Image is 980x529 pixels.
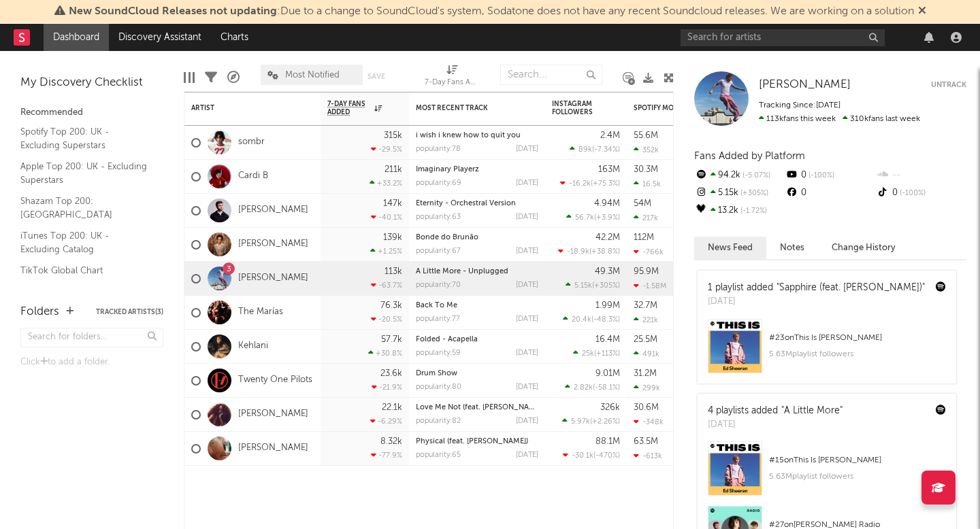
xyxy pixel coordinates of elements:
div: [DATE] [516,315,538,323]
span: -7.34 % [594,146,618,154]
span: -16.2k [569,180,591,188]
div: Imaginary Playerz [416,166,538,173]
button: Untrack [931,78,966,92]
div: popularity: 59 [416,349,461,357]
div: 55.6M [634,131,658,140]
div: -29.5 % [371,145,402,154]
div: [DATE] [708,418,843,432]
div: -766k [634,248,664,256]
a: iTunes Top 200: UK - Excluding Catalog [20,228,150,256]
div: 315k [384,131,402,140]
div: [DATE] [516,146,538,153]
a: Dashboard [44,24,109,51]
button: Change History [818,237,909,259]
span: +305 % [594,282,618,290]
a: #23onThis Is [PERSON_NAME]5.63Mplaylist followers [698,319,956,383]
button: News Feed [694,237,766,259]
a: Bonde do Brunão [416,234,478,241]
div: A&R Pipeline [227,58,240,97]
div: Bonde do Brunão [416,234,538,241]
div: 0 [785,184,875,202]
a: [PERSON_NAME] [238,205,308,216]
div: Physical (feat. Troye Sivan) [416,438,538,445]
span: New SoundCloud Releases not updating [69,6,277,17]
div: 0 [785,167,875,184]
span: 89k [578,146,592,154]
span: +305 % [738,190,768,197]
span: -58.1 % [595,384,618,392]
div: -20.5 % [371,315,402,324]
div: 7-Day Fans Added (7-Day Fans Added) [425,58,479,97]
span: 113k fans this week [759,115,836,123]
a: Twenty One Pilots [238,375,312,386]
div: A Little More - Unplugged [416,268,538,275]
div: # 23 on This Is [PERSON_NAME] [769,330,946,346]
a: Eternity - Orchestral Version [416,200,516,207]
span: +38.8 % [591,248,618,256]
div: ( ) [562,417,620,426]
div: 13.2k [694,202,785,220]
div: ( ) [565,383,620,392]
span: 2.82k [574,384,593,392]
div: -40.1 % [371,213,402,222]
div: -- [876,167,966,184]
span: Most Notified [285,71,340,80]
div: [DATE] [516,451,538,459]
a: A Little More - Unplugged [416,268,508,275]
div: 9.01M [595,369,620,378]
div: popularity: 67 [416,248,461,255]
div: ( ) [563,315,620,324]
div: 32.7M [634,301,657,310]
div: -77.9 % [371,451,402,460]
span: [PERSON_NAME] [759,79,851,90]
div: +33.2 % [370,179,402,188]
div: Eternity - Orchestral Version [416,200,538,207]
a: Physical (feat. [PERSON_NAME]) [416,438,528,445]
a: The Marías [238,307,283,318]
div: 7-Day Fans Added (7-Day Fans Added) [425,75,479,91]
div: Filters [205,58,217,97]
div: popularity: 82 [416,417,461,425]
div: popularity: 78 [416,146,461,153]
a: Love Me Not (feat. [PERSON_NAME][GEOGRAPHIC_DATA]) [416,404,621,411]
button: Save [367,73,385,80]
div: Artist [191,104,293,112]
div: Instagram Followers [552,100,600,116]
div: 30.6M [634,403,659,412]
span: +75.3 % [593,180,618,188]
span: -30.1k [572,452,593,460]
div: popularity: 65 [416,451,461,459]
div: ( ) [560,179,620,188]
div: popularity: 70 [416,281,461,289]
span: Fans Added by Platform [694,151,805,161]
span: 25k [582,350,594,358]
span: -18.9k [567,248,589,256]
a: Kehlani [238,341,268,352]
div: [DATE] [516,180,538,187]
a: [PERSON_NAME] [238,443,308,454]
div: Click to add a folder. [20,354,163,371]
div: ( ) [570,145,620,154]
div: Love Me Not (feat. Rex Orange County) [416,404,538,411]
div: 8.32k [380,437,402,446]
a: [PERSON_NAME] [238,409,308,420]
div: 211k [385,165,402,174]
div: 88.1M [595,437,620,446]
div: 147k [383,199,402,208]
div: 16.5k [634,180,661,188]
a: Cardi B [238,171,268,182]
a: Drum Show [416,370,457,377]
div: [DATE] [516,417,538,425]
a: TikTok Global Chart [20,263,150,278]
div: 30.3M [634,165,658,174]
span: 7-Day Fans Added [327,100,371,116]
div: Drum Show [416,370,538,377]
div: popularity: 69 [416,180,461,187]
div: ( ) [558,247,620,256]
a: #15onThis Is [PERSON_NAME]5.63Mplaylist followers [698,441,956,506]
div: Spotify Monthly Listeners [634,104,736,112]
a: [PERSON_NAME] [759,78,851,92]
div: popularity: 80 [416,383,461,391]
div: ( ) [566,281,620,290]
div: 163M [598,165,620,174]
